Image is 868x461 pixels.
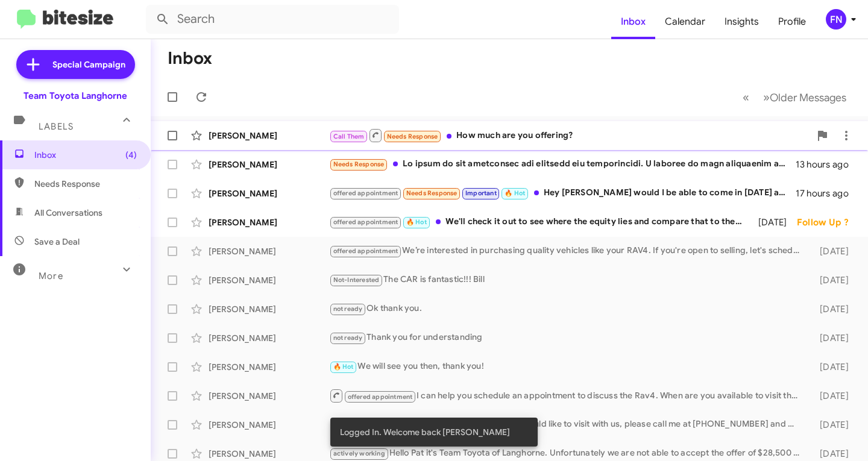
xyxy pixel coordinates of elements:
div: Team Toyota Langhorne [24,90,127,102]
div: I can help you schedule an appointment to discuss the Rav4. When are you available to visit the d... [329,388,806,403]
div: [PERSON_NAME] [209,448,329,460]
span: « [743,90,749,105]
input: Search [146,5,399,34]
div: [PERSON_NAME] [209,274,329,286]
div: Hey [PERSON_NAME] would I be able to come in [DATE] and put a deposit in on the GR 86? [329,186,796,200]
span: Labels [39,121,74,132]
span: Not-Interested [333,276,380,284]
span: offered appointment [333,189,398,197]
div: Follow Up ? [797,216,858,228]
span: offered appointment [348,393,413,401]
span: More [39,271,63,281]
span: Needs Response [406,189,458,197]
div: 13 hours ago [796,158,858,171]
div: [PERSON_NAME] [209,216,329,228]
div: [PERSON_NAME] [209,158,329,171]
span: offered appointment [333,247,398,255]
span: offered appointment [333,218,398,226]
div: Lo ipsum do sit ametconsec adi elitsedd eiu temporincidi. U laboree do magn aliquaenim ad mini ve... [329,157,796,171]
div: FN [826,9,846,30]
span: Inbox [34,149,137,161]
button: Next [756,85,854,110]
div: [PERSON_NAME] [209,303,329,315]
div: [DATE] [806,361,858,373]
nav: Page navigation example [736,85,854,110]
a: Special Campaign [16,50,135,79]
div: [DATE] [806,303,858,315]
div: Thank you for understanding [329,331,806,345]
h1: Inbox [168,49,212,68]
div: We'll check it out to see where the equity lies and compare that to the loan amount. Unfortunatel... [329,215,749,229]
span: Needs Response [387,133,438,140]
span: 🔥 Hot [406,218,427,226]
button: Previous [735,85,756,110]
div: [DATE] [806,245,858,257]
div: [PERSON_NAME] [209,187,329,199]
span: (4) [125,149,137,161]
a: Insights [715,4,769,39]
button: FN [816,9,855,30]
div: Thank you for calling in! If you would like to visit with us, please call me at [PHONE_NUMBER] an... [329,418,806,431]
a: Inbox [611,4,655,39]
div: [DATE] [806,332,858,344]
div: Ok thank you. [329,302,806,316]
span: 🔥 Hot [505,189,525,197]
div: [DATE] [806,390,858,402]
div: Hello Pat it's Team Toyota of Langhorne. Unfortunately we are not able to accept the offer of $28... [329,447,806,460]
div: [PERSON_NAME] [209,361,329,373]
div: We’re interested in purchasing quality vehicles like your RAV4. If you're open to selling, let's ... [329,244,806,258]
div: [PERSON_NAME] [209,245,329,257]
a: Profile [769,4,816,39]
div: We will see you then, thank you! [329,360,806,374]
span: Special Campaign [52,58,125,71]
span: Important [465,189,497,197]
span: not ready [333,305,363,313]
span: » [763,90,770,105]
div: The CAR is fantastic!!! Bill [329,273,806,287]
div: [PERSON_NAME] [209,390,329,402]
div: [PERSON_NAME] [209,419,329,431]
div: [PERSON_NAME] [209,130,329,142]
span: Call Them [333,133,365,140]
span: Save a Deal [34,236,80,248]
span: Needs Response [333,160,385,168]
div: [DATE] [749,216,796,228]
span: All Conversations [34,207,102,219]
span: not ready [333,334,363,342]
span: Needs Response [34,178,137,190]
div: [DATE] [806,448,858,460]
div: 17 hours ago [796,187,858,199]
div: How much are you offering? [329,128,810,143]
span: 🔥 Hot [333,363,354,371]
div: [DATE] [806,274,858,286]
span: Older Messages [770,91,846,104]
a: Calendar [655,4,715,39]
span: Logged In. Welcome back [PERSON_NAME] [340,426,510,438]
div: [DATE] [806,419,858,431]
div: [PERSON_NAME] [209,332,329,344]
